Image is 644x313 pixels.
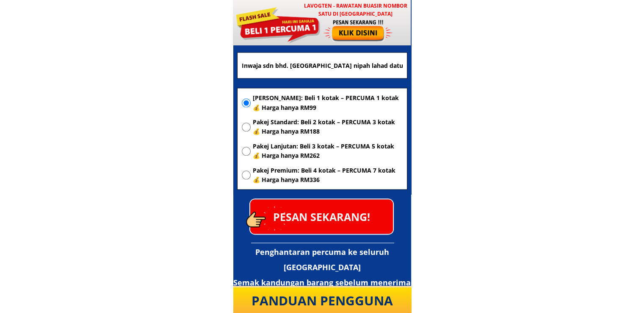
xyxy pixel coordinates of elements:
span: Pakej Premium: Beli 4 kotak – PERCUMA 7 kotak 💰 Harga hanya RM336 [253,166,403,185]
div: PANDUAN PENGGUNA [240,291,404,311]
input: Alamat [240,53,405,78]
span: Pakej Standard: Beli 2 kotak – PERCUMA 3 kotak 💰 Harga hanya RM188 [253,117,403,137]
span: [PERSON_NAME]: Beli 1 kotak – PERCUMA 1 kotak 💰 Harga hanya RM99 [253,93,403,112]
p: PESAN SEKARANG! [250,199,393,234]
span: Pakej Lanjutan: Beli 3 kotak – PERCUMA 5 kotak 💰 Harga hanya RM262 [253,142,403,161]
h3: Penghantaran percuma ke seluruh [GEOGRAPHIC_DATA] Semak kandungan barang sebelum menerima [233,244,411,290]
h3: LAVOGTEN - Rawatan Buasir Nombor Satu di [GEOGRAPHIC_DATA] [300,2,411,18]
